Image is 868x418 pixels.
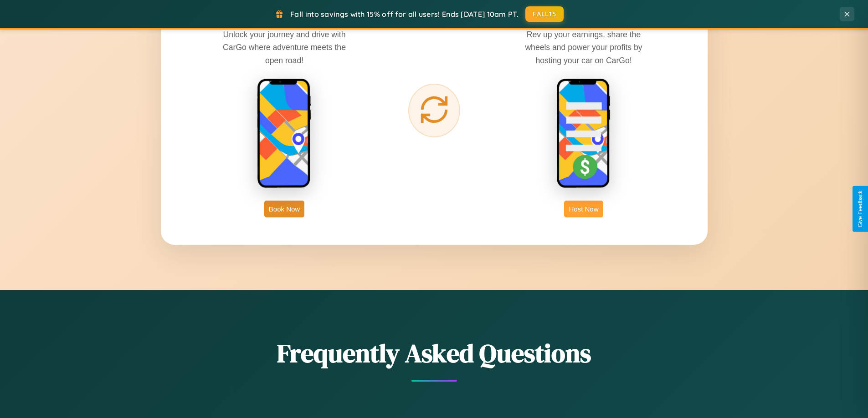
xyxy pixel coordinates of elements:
img: rent phone [257,78,312,189]
span: Fall into savings with 15% off for all users! Ends [DATE] 10am PT. [290,10,519,19]
div: Give Feedback [857,191,863,227]
button: Book Now [264,201,304,217]
p: Unlock your journey and drive with CarGo where adventure meets the open road! [216,28,353,66]
p: Rev up your earnings, share the wheels and power your profits by hosting your car on CarGo! [515,28,652,66]
h2: Frequently Asked Questions [161,336,708,371]
img: host phone [556,78,611,189]
button: Host Now [564,201,603,217]
button: FALL15 [525,6,564,22]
